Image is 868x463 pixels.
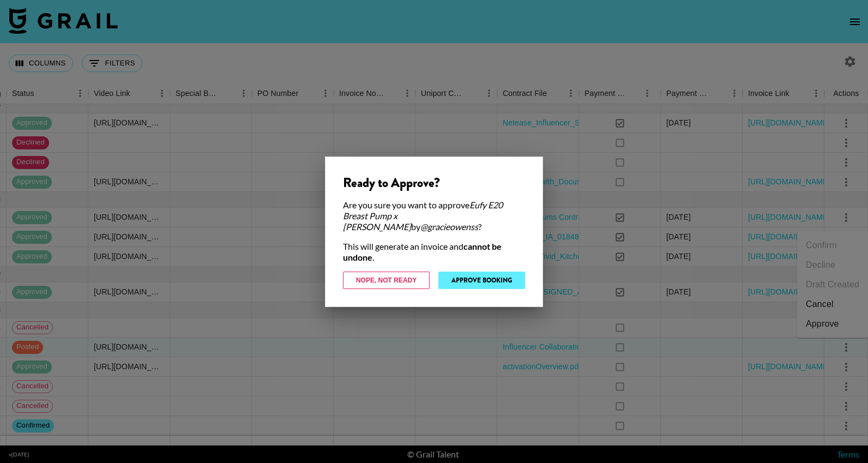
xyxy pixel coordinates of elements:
em: Eufy E20 Breast Pump x [PERSON_NAME] [343,200,503,232]
div: Ready to Approve? [343,175,525,191]
div: This will generate an invoice and . [343,241,525,263]
strong: cannot be undone [343,241,502,262]
button: Approve Booking [438,272,525,289]
div: Are you sure you want to approve by ? [343,200,525,232]
em: @ gracieowenss [420,221,478,232]
button: Nope, Not Ready [343,272,430,289]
